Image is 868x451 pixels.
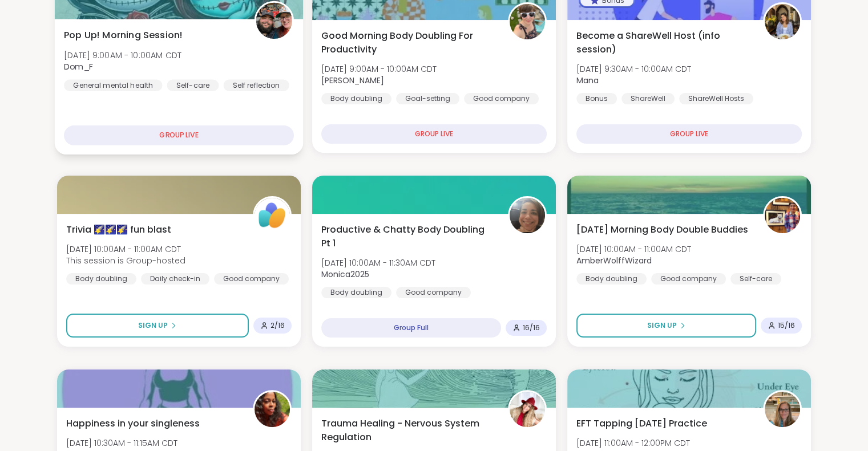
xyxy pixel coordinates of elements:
span: Sign Up [647,320,677,331]
span: [DATE] 9:00AM - 10:00AM CDT [64,49,181,60]
div: General mental health [64,79,162,91]
span: Trauma Healing - Nervous System Regulation [321,417,495,444]
div: Self reflection [224,79,289,91]
b: AmberWolffWizard [576,255,652,266]
span: 15 / 16 [778,321,795,330]
div: Body doubling [576,273,647,285]
div: Body doubling [66,273,136,285]
img: yewatt45 [255,392,290,427]
div: GROUP LIVE [576,124,802,144]
span: Sign Up [138,320,168,331]
div: ShareWell Hosts [679,93,753,104]
div: Good company [214,273,289,285]
img: Monica2025 [510,198,545,233]
span: [DATE] 9:30AM - 10:00AM CDT [576,63,691,75]
span: [DATE] Morning Body Double Buddies [576,223,748,237]
span: Happiness in your singleness [66,417,200,430]
div: Good company [396,287,471,298]
span: Pop Up! Morning Session! [64,29,183,42]
div: Good company [464,93,539,104]
b: Dom_F [64,61,93,72]
div: Daily check-in [141,273,209,285]
span: 2 / 16 [271,321,285,330]
div: Body doubling [321,287,391,298]
span: [DATE] 10:00AM - 11:00AM CDT [66,243,185,255]
span: Become a ShareWell Host (info session) [576,29,750,56]
span: Trivia 🌠🌠🌠 fun blast [66,223,171,237]
div: Body doubling [321,93,391,104]
img: Mana [765,4,800,39]
img: Dom_F [256,3,292,39]
span: Productive & Chatty Body Doubling Pt 1 [321,223,495,250]
b: Monica2025 [321,269,369,280]
div: ShareWell [621,93,675,104]
span: EFT Tapping [DATE] Practice [576,417,707,430]
span: [DATE] 11:00AM - 12:00PM CDT [576,437,690,449]
div: Self-care [167,79,219,91]
button: Sign Up [66,314,249,338]
span: This session is Group-hosted [66,255,185,266]
div: Bonus [576,93,617,104]
b: [PERSON_NAME] [321,75,384,86]
span: [DATE] 9:00AM - 10:00AM CDT [321,63,437,75]
div: Good company [651,273,726,285]
img: AmberWolffWizard [765,198,800,233]
img: ShareWell [255,198,290,233]
span: 16 / 16 [523,323,540,332]
span: Good Morning Body Doubling For Productivity [321,29,495,56]
span: [DATE] 10:30AM - 11:15AM CDT [66,437,177,449]
div: Group Full [321,318,501,338]
img: Jill_B_Gratitude [765,392,800,427]
button: Sign Up [576,314,756,338]
img: CLove [510,392,545,427]
b: Mana [576,75,599,86]
div: GROUP LIVE [321,124,547,144]
img: Adrienne_QueenOfTheDawn [510,4,545,39]
div: GROUP LIVE [64,125,294,145]
span: [DATE] 10:00AM - 11:30AM CDT [321,257,435,269]
div: Self-care [730,273,781,285]
div: Goal-setting [396,93,459,104]
span: [DATE] 10:00AM - 11:00AM CDT [576,243,691,255]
